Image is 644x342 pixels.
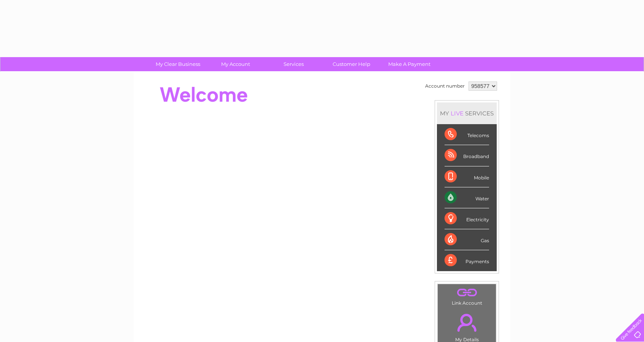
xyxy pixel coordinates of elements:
[147,57,209,71] a: My Clear Business
[320,57,383,71] a: Customer Help
[445,166,489,187] div: Mobile
[262,57,325,71] a: Services
[445,250,489,271] div: Payments
[437,284,496,308] td: Link Account
[445,124,489,145] div: Telecoms
[423,80,467,93] td: Account number
[378,57,441,71] a: Make A Payment
[445,229,489,250] div: Gas
[440,309,494,336] a: .
[437,102,497,124] div: MY SERVICES
[204,57,267,71] a: My Account
[445,145,489,166] div: Broadband
[449,110,465,117] div: LIVE
[445,187,489,208] div: Water
[445,208,489,229] div: Electricity
[440,286,494,299] a: .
